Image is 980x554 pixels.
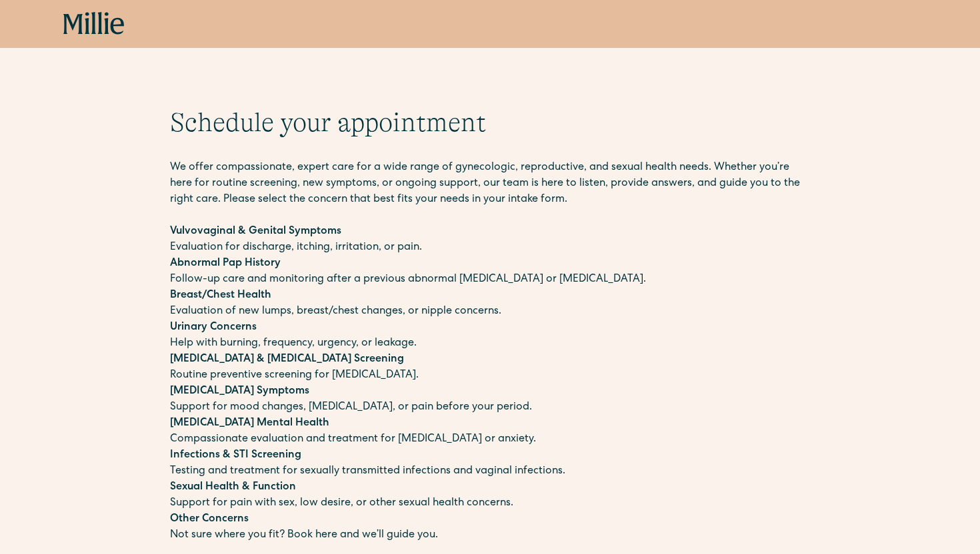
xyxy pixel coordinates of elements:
[170,511,810,543] p: Not sure where you fit? Book here and we’ll guide you.
[170,208,810,224] p: ‍
[170,354,404,365] strong: [MEDICAL_DATA] & [MEDICAL_DATA] Screening
[170,322,257,333] strong: Urinary Concerns
[170,288,810,320] p: Evaluation of new lumps, breast/chest changes, or nipple concerns.
[170,258,281,269] strong: Abnormal Pap History
[170,447,810,479] p: Testing and treatment for sexually transmitted infections and vaginal infections.
[170,479,810,511] p: Support for pain with sex, low desire, or other sexual health concerns.
[170,418,329,429] strong: [MEDICAL_DATA] Mental Health
[170,386,309,397] strong: [MEDICAL_DATA] Symptoms
[170,384,810,415] p: Support for mood changes, [MEDICAL_DATA], or pain before your period.
[170,226,341,237] strong: Vulvovaginal & Genital Symptoms
[170,290,271,301] strong: Breast/Chest Health
[170,415,810,447] p: Compassionate evaluation and treatment for [MEDICAL_DATA] or anxiety.
[170,160,810,208] p: We offer compassionate, expert care for a wide range of gynecologic, reproductive, and sexual hea...
[170,450,301,461] strong: Infections & STI Screening
[170,352,810,384] p: Routine preventive screening for [MEDICAL_DATA].
[170,256,810,288] p: Follow-up care and monitoring after a previous abnormal [MEDICAL_DATA] or [MEDICAL_DATA].
[170,107,810,138] h1: Schedule your appointment
[170,482,296,493] strong: Sexual Health & Function
[170,320,810,352] p: Help with burning, frequency, urgency, or leakage.
[170,224,810,256] p: Evaluation for discharge, itching, irritation, or pain.
[170,514,249,525] strong: Other Concerns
